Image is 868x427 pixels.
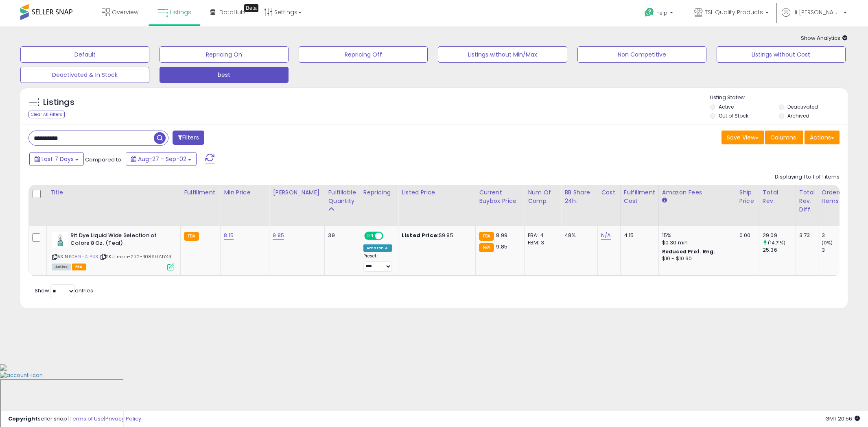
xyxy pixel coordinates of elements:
[822,246,855,254] div: 3
[52,232,174,270] div: ASIN:
[363,188,395,197] div: Repricing
[479,232,494,241] small: FBA
[656,9,667,16] span: Help
[328,232,353,239] div: 39
[822,240,833,246] small: (0%)
[717,46,846,63] button: Listings without Cost
[624,232,652,239] div: 4.15
[799,188,815,214] div: Total Rev. Diff.
[28,111,65,118] div: Clear All Filters
[184,188,217,197] div: Fulfillment
[763,232,796,239] div: 29.09
[365,233,375,240] span: ON
[496,243,507,251] span: 9.85
[402,231,439,239] b: Listed Price:
[662,248,715,255] b: Reduced Prof. Rng.
[768,240,785,246] small: (14.71%)
[638,1,681,26] a: Help
[72,264,86,270] span: FBA
[782,8,847,26] a: Hi [PERSON_NAME]
[273,188,321,197] div: [PERSON_NAME]
[662,232,730,239] div: 15%
[224,188,266,197] div: Min Price
[765,131,803,144] button: Columns
[52,232,68,248] img: 31yodShJI-L._SL40_.jpg
[822,188,851,205] div: Ordered Items
[160,46,289,63] button: Repricing On
[801,34,848,42] span: Show Analytics
[52,264,71,270] span: All listings currently available for purchase on Amazon
[479,188,521,205] div: Current Buybox Price
[799,232,812,239] div: 3.73
[273,231,284,240] a: 9.85
[805,131,840,144] button: Actions
[170,8,191,16] span: Listings
[244,4,258,12] div: Tooltip anchor
[763,246,796,254] div: 25.36
[20,46,149,63] button: Default
[112,8,138,16] span: Overview
[99,253,172,260] span: | SKU: mich-2.72-B089HZJY43
[792,8,841,16] span: Hi [PERSON_NAME]
[822,232,855,239] div: 3
[564,232,591,239] div: 48%
[662,188,732,197] div: Amazon Fees
[42,155,74,163] span: Last 7 Days
[363,253,392,272] div: Preset:
[496,231,507,239] span: 8.99
[363,244,392,252] div: Amazon AI
[35,287,93,294] span: Show: entries
[402,232,469,239] div: $9.85
[219,8,245,16] span: DataHub
[50,188,177,197] div: Title
[299,46,428,63] button: Repricing Off
[787,112,809,119] label: Archived
[29,152,84,166] button: Last 7 Days
[20,67,149,83] button: Deactivated & In Stock
[528,232,555,239] div: FBA: 4
[126,152,197,166] button: Aug-27 - Sep-02
[719,112,748,119] label: Out of Stock
[438,46,567,63] button: Listings without Min/Max
[70,232,169,249] b: Rit Dye Liquid Wide Selection of Colors 8 Oz. (Teal)
[705,8,763,16] span: TSL Quality Products
[662,239,730,246] div: $0.30 min
[138,155,186,163] span: Aug-27 - Sep-02
[382,233,395,240] span: OFF
[739,232,753,239] div: 0.00
[43,97,74,108] h5: Listings
[479,243,494,252] small: FBA
[662,255,730,262] div: $10 - $10.90
[528,188,558,205] div: Num of Comp.
[624,188,655,205] div: Fulfillment Cost
[763,188,792,205] div: Total Rev.
[775,173,840,181] div: Displaying 1 to 1 of 1 items
[739,188,756,205] div: Ship Price
[160,67,289,83] button: best
[402,188,472,197] div: Listed Price
[770,133,796,142] span: Columns
[662,197,667,204] small: Amazon Fees.
[644,7,654,17] i: Get Help
[719,103,734,110] label: Active
[224,231,234,240] a: 8.15
[173,131,204,145] button: Filters
[69,253,98,260] a: B089HZJY43
[328,188,356,205] div: Fulfillable Quantity
[564,188,594,205] div: BB Share 24h.
[601,231,611,240] a: N/A
[787,103,818,110] label: Deactivated
[710,94,848,102] p: Listing States:
[528,239,555,246] div: FBM: 3
[601,188,617,197] div: Cost
[722,131,764,144] button: Save View
[577,46,706,63] button: Non Competitive
[85,156,122,163] span: Compared to:
[184,232,199,241] small: FBA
